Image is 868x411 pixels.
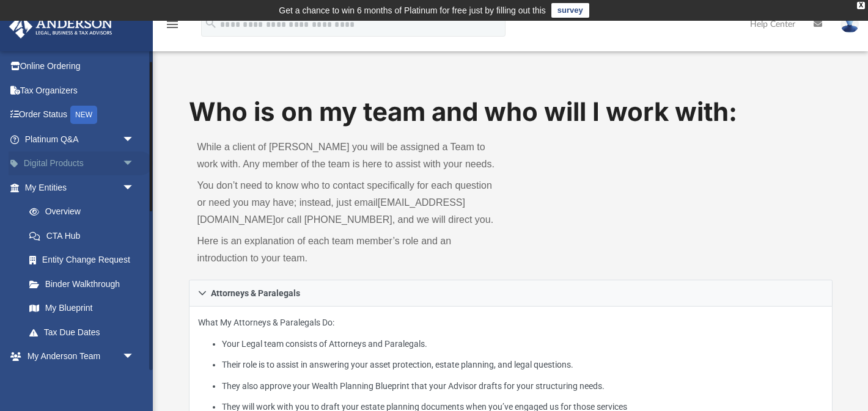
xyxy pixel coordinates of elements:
[197,197,465,225] a: [EMAIL_ADDRESS][DOMAIN_NAME]
[122,175,147,200] span: arrow_drop_down
[551,3,589,18] a: survey
[165,17,180,32] i: menu
[122,344,147,369] span: arrow_drop_down
[9,103,153,128] a: Order StatusNEW
[17,224,153,248] a: CTA Hub
[9,175,153,200] a: My Entitiesarrow_drop_down
[122,151,147,176] span: arrow_drop_down
[122,127,147,152] span: arrow_drop_down
[17,368,141,393] a: My Anderson Team
[204,16,218,30] i: search
[9,151,153,176] a: Digital Productsarrow_drop_down
[9,54,153,79] a: Online Ordering
[9,127,153,151] a: Platinum Q&Aarrow_drop_down
[70,106,97,124] div: NEW
[17,200,153,224] a: Overview
[222,336,823,352] li: Your Legal team consists of Attorneys and Paralegals.
[17,272,153,296] a: Binder Walkthrough
[222,357,823,373] li: Their role is to assist in answering your asset protection, estate planning, and legal questions.
[189,94,833,130] h1: Who is on my team and who will I work with:
[857,2,865,9] div: close
[222,379,823,394] li: They also approve your Wealth Planning Blueprint that your Advisor drafts for your structuring ne...
[189,280,833,307] a: Attorneys & Paralegals
[197,233,502,267] p: Here is an explanation of each team member’s role and an introduction to your team.
[197,177,502,228] p: You don’t need to know who to contact specifically for each question or need you may have; instea...
[17,296,147,321] a: My Blueprint
[17,248,153,272] a: Entity Change Request
[197,139,502,173] p: While a client of [PERSON_NAME] you will be assigned a Team to work with. Any member of the team ...
[211,289,300,297] span: Attorneys & Paralegals
[840,15,859,33] img: User Pic
[17,320,153,344] a: Tax Due Dates
[165,23,180,32] a: menu
[279,3,546,18] div: Get a chance to win 6 months of Platinum for free just by filling out this
[6,15,116,38] img: Anderson Advisors Platinum Portal
[9,78,153,103] a: Tax Organizers
[9,344,147,369] a: My Anderson Teamarrow_drop_down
